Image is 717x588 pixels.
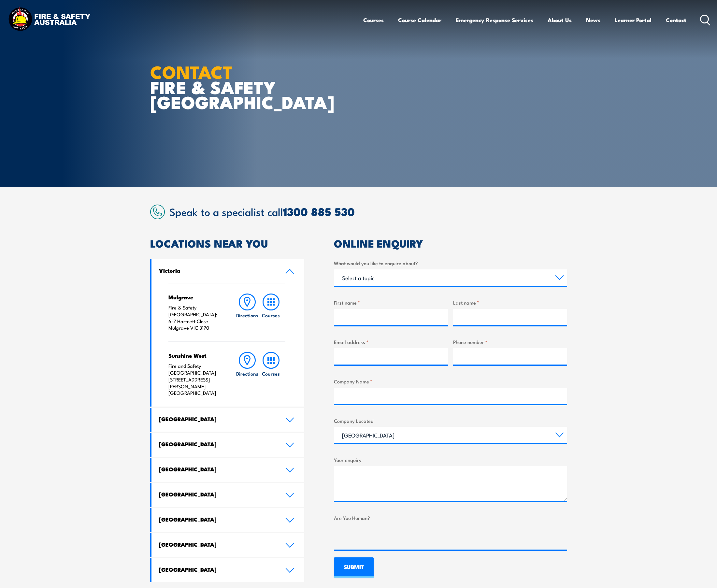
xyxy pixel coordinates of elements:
[236,294,259,331] a: Directions
[398,11,441,29] a: Course Calendar
[151,259,305,283] a: Victoria
[262,312,280,319] h6: Courses
[586,11,600,29] a: News
[151,508,305,532] a: [GEOGRAPHIC_DATA]
[159,267,276,274] h4: Victoria
[334,557,374,578] input: SUBMIT
[666,11,686,29] a: Contact
[453,338,567,346] label: Phone number
[169,206,567,217] h2: Speak to a specialist call
[150,58,233,85] strong: CONTACT
[159,415,276,423] h4: [GEOGRAPHIC_DATA]
[453,299,567,306] label: Last name
[168,304,223,331] p: Fire & Safety [GEOGRAPHIC_DATA]: 6-7 Hartnett Close Mulgrave VIC 3170
[151,408,305,432] a: [GEOGRAPHIC_DATA]
[151,483,305,507] a: [GEOGRAPHIC_DATA]
[150,64,311,109] h1: FIRE & SAFETY [GEOGRAPHIC_DATA]
[159,491,276,498] h4: [GEOGRAPHIC_DATA]
[259,352,283,396] a: Courses
[236,312,258,319] h6: Directions
[168,352,223,359] h4: Sunshine West
[283,203,355,220] a: 1300 885 530
[334,514,567,522] label: Are You Human?
[334,259,567,267] label: What would you like to enquire about?
[334,238,567,248] h2: ONLINE ENQUIRY
[159,541,276,548] h4: [GEOGRAPHIC_DATA]
[159,516,276,523] h4: [GEOGRAPHIC_DATA]
[334,378,567,385] label: Company Name
[548,11,572,29] a: About Us
[334,417,567,424] label: Company Located
[363,11,384,29] a: Courses
[236,352,259,396] a: Directions
[456,11,533,29] a: Emergency Response Services
[151,433,305,457] a: [GEOGRAPHIC_DATA]
[159,566,276,573] h4: [GEOGRAPHIC_DATA]
[615,11,652,29] a: Learner Portal
[334,338,448,346] label: Email address
[159,440,276,448] h4: [GEOGRAPHIC_DATA]
[262,370,280,377] h6: Courses
[334,456,567,464] label: Your enquiry
[334,299,448,306] label: First name
[151,458,305,482] a: [GEOGRAPHIC_DATA]
[151,558,305,582] a: [GEOGRAPHIC_DATA]
[334,524,433,550] iframe: reCAPTCHA
[259,294,283,331] a: Courses
[236,370,258,377] h6: Directions
[150,238,305,248] h2: LOCATIONS NEAR YOU
[159,466,276,473] h4: [GEOGRAPHIC_DATA]
[168,363,223,396] p: Fire and Safety [GEOGRAPHIC_DATA] [STREET_ADDRESS][PERSON_NAME] [GEOGRAPHIC_DATA]
[168,294,223,301] h4: Mulgrave
[151,533,305,557] a: [GEOGRAPHIC_DATA]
